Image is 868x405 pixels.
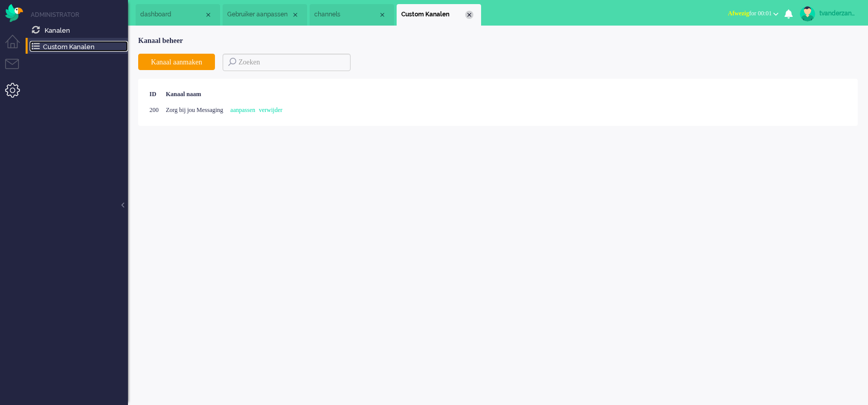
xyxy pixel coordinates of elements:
[819,8,858,18] div: tvanderzandenvpk1
[5,7,23,14] a: Omnidesk
[30,25,128,36] a: Kanalen
[31,10,128,19] li: Administrator
[146,86,162,102] div: ID
[722,3,785,26] li: Afwezigfor 00:01
[138,54,215,70] button: Kanaal aanmaken
[223,4,307,26] li: user46
[397,4,481,26] li: CustomChannels
[227,10,291,19] span: Gebruiker aanpassen
[136,4,220,26] li: Dashboard
[140,10,204,19] span: dashboard
[310,4,394,26] li: channels
[5,59,28,82] li: Tickets menu
[162,86,227,102] div: Kanaal naam
[728,10,772,17] span: for 00:01
[722,6,785,21] button: Afwezigfor 00:01
[166,106,223,114] span: Zorg bij jou Messaging
[465,11,473,19] div: Close tab
[204,11,212,19] div: Close tab
[223,54,351,71] input: Zoeken
[30,41,128,52] a: Custom Kanalen
[378,11,386,19] div: Close tab
[259,106,283,114] a: verwijder
[45,27,70,34] span: Kanalen
[291,11,299,19] div: Close tab
[230,106,255,114] a: aanpassen
[401,10,465,19] span: Custom Kanalen
[5,35,28,58] li: Dashboard menu
[138,36,858,46] div: Kanaal beheer
[5,83,28,106] li: Admin menu
[314,10,378,19] span: channels
[149,106,159,114] span: 200
[798,6,858,21] a: tvanderzandenvpk1
[800,6,815,21] img: avatar
[728,10,749,17] span: Afwezig
[5,4,23,22] img: flow_omnibird.svg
